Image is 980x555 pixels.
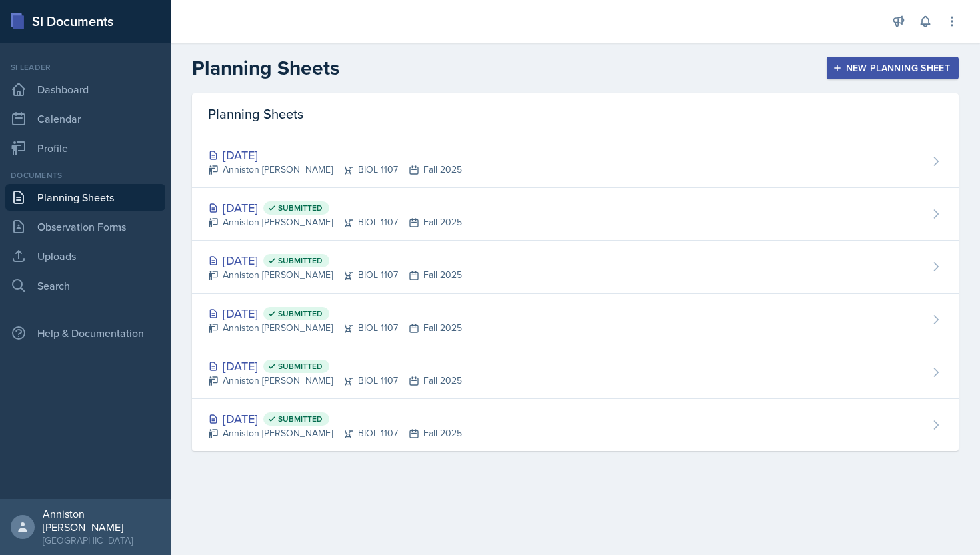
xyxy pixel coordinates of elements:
div: Documents [5,169,165,181]
span: Submitted [278,361,323,372]
a: [DATE] Anniston [PERSON_NAME]BIOL 1107Fall 2025 [192,135,959,188]
div: Anniston [PERSON_NAME] BIOL 1107 Fall 2025 [208,374,462,388]
button: New Planning Sheet [827,57,959,79]
div: Help & Documentation [5,320,165,346]
div: Anniston [PERSON_NAME] [43,507,160,534]
div: [DATE] [208,357,462,375]
div: Planning Sheets [192,93,959,135]
span: Submitted [278,414,323,424]
a: Planning Sheets [5,184,165,211]
div: Anniston [PERSON_NAME] BIOL 1107 Fall 2025 [208,268,462,282]
a: [DATE] Submitted Anniston [PERSON_NAME]BIOL 1107Fall 2025 [192,188,959,241]
div: [DATE] [208,199,462,217]
div: Anniston [PERSON_NAME] BIOL 1107 Fall 2025 [208,321,462,335]
a: Dashboard [5,76,165,103]
div: [DATE] [208,146,462,164]
div: [GEOGRAPHIC_DATA] [43,534,160,547]
a: Calendar [5,105,165,132]
div: Anniston [PERSON_NAME] BIOL 1107 Fall 2025 [208,215,462,229]
a: Observation Forms [5,213,165,240]
a: [DATE] Submitted Anniston [PERSON_NAME]BIOL 1107Fall 2025 [192,346,959,399]
a: Search [5,272,165,299]
h2: Planning Sheets [192,56,339,80]
div: Si leader [5,61,165,73]
span: Submitted [278,203,323,213]
span: Submitted [278,308,323,319]
div: Anniston [PERSON_NAME] BIOL 1107 Fall 2025 [208,163,462,177]
a: [DATE] Submitted Anniston [PERSON_NAME]BIOL 1107Fall 2025 [192,241,959,294]
span: Submitted [278,255,323,266]
a: Profile [5,135,165,161]
div: [DATE] [208,410,462,428]
a: [DATE] Submitted Anniston [PERSON_NAME]BIOL 1107Fall 2025 [192,399,959,451]
a: [DATE] Submitted Anniston [PERSON_NAME]BIOL 1107Fall 2025 [192,294,959,346]
a: Uploads [5,243,165,269]
div: [DATE] [208,304,462,322]
div: New Planning Sheet [835,63,950,73]
div: Anniston [PERSON_NAME] BIOL 1107 Fall 2025 [208,426,462,440]
div: [DATE] [208,251,462,269]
